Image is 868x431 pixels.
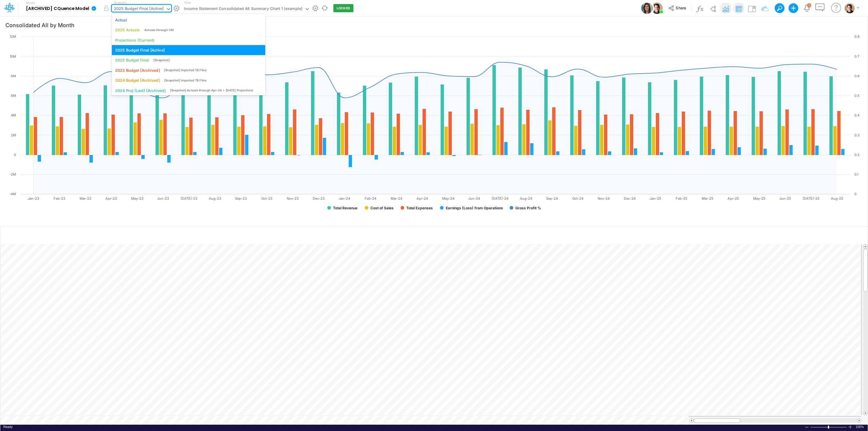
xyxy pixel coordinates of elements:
text: 0.4 [854,113,860,117]
text: Apr-24 [417,196,428,201]
text: 4M [11,113,16,117]
div: In Ready mode [3,425,13,429]
text: -4M [9,192,16,196]
text: Earnings (Loss) from Operations [446,206,503,210]
text: Oct-23 [261,196,272,201]
text: 0.3 [854,133,860,137]
text: 8M [11,74,16,78]
text: Jan-24 [339,196,350,201]
text: Feb-23 [54,196,65,201]
text: May-24 [442,196,454,201]
div: [Snapshot] Imported TB Files [164,78,207,83]
text: 2M [11,133,16,137]
text: Aug-23 [209,196,221,201]
text: Apr-23 [105,196,117,201]
text: Jun-24 [468,196,480,201]
text: Nov-24 [598,196,610,201]
text: Dec-24 [624,196,636,201]
div: 2025 Budget Final [115,57,149,63]
div: 2025 Actuals [115,27,140,33]
text: Sep-23 [235,196,247,201]
text: 0.7 [854,54,859,59]
button: Share [665,4,690,13]
text: 12M [10,34,16,39]
text: Apr-25 [728,196,739,201]
text: [DATE]-23 [181,196,197,201]
div: [Snapshot] Actuals through Apr-24 + [DATE] Projections [170,88,253,93]
input: Type a title here [5,19,803,31]
text: Total Revenue [333,206,357,210]
b: [ARCHIVED] CQuence Model [26,6,89,11]
button: LOCKED [333,4,354,12]
div: Projections (Current) [115,37,155,43]
input: Type a title here [5,230,737,242]
div: Zoom Out [804,425,809,429]
text: Feb-25 [676,196,687,201]
text: 0.2 [854,153,860,157]
text: 0 [854,192,857,196]
text: Aug-25 [831,196,843,201]
div: 2024 Budget [Archived] [115,78,160,83]
text: 10M [10,54,16,59]
span: 100% [856,425,865,429]
img: User Image Icon [641,2,653,14]
text: Jun-25 [779,196,791,201]
text: [DATE]-25 [803,196,819,201]
text: Mar-25 [702,196,713,201]
div: [Snapshot] [153,58,169,62]
text: 0.1 [854,172,858,176]
label: View [184,0,191,5]
div: [Snapshot] Imported TB Files [164,68,207,72]
div: Actual [115,17,127,23]
text: Sep-24 [546,196,558,201]
text: Mar-24 [391,196,402,201]
text: Mar-23 [80,196,91,201]
div: Income Statement Consolidated All Summary Chart 1 (example) [184,6,302,13]
img: User Image Icon [651,2,663,14]
text: 0.5 [854,93,860,98]
text: Gross Profit % [515,206,541,210]
text: Feb-24 [365,196,376,201]
text: Cost of Sales [370,206,394,210]
text: Dec-23 [313,196,325,201]
text: Aug-24 [520,196,532,201]
div: 2025 Budget Final [Active] [115,47,165,53]
text: Total Expenses [406,206,433,210]
label: Scenario [114,0,127,5]
text: Jan-25 [650,196,661,201]
text: 0 [14,153,16,157]
text: May-23 [131,196,143,201]
div: 3 unread items [808,4,810,7]
span: Ready [3,425,13,429]
text: 0.8 [854,34,860,39]
a: Notifications [804,5,810,11]
text: May-25 [753,196,766,201]
div: Zoom level [856,425,865,429]
div: 2025 Budget Final [Active] [114,6,164,13]
div: Zoom [810,425,848,429]
text: Jan-23 [28,196,39,201]
div: Zoom In [848,425,853,429]
div: Zoom [828,426,829,429]
text: -2M [9,172,16,176]
div: 2024 Proj (Last) [Archived] [115,87,166,93]
label: Model [26,1,35,5]
div: Actuals through CM [144,28,174,32]
text: 6M [11,93,16,98]
text: Oct-24 [572,196,583,201]
text: Jun-23 [157,196,169,201]
span: Share [676,5,686,10]
div: 2023 Budget [Archived] [115,67,160,73]
text: Nov-23 [287,196,299,201]
text: [DATE]-24 [492,196,508,201]
text: 0.6 [854,74,860,78]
